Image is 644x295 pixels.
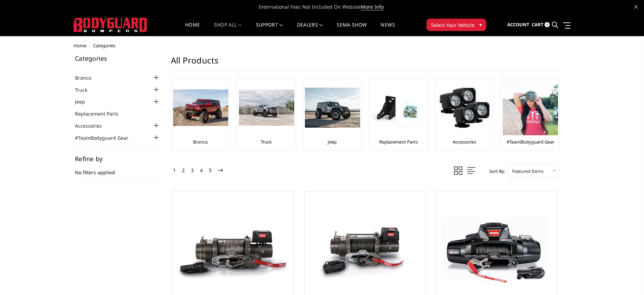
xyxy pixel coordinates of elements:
[453,139,476,145] a: Accessories
[297,22,323,36] a: Dealers
[75,98,94,105] a: Jeep
[507,21,529,28] span: Account
[74,18,148,32] img: BODYGUARD BUMPERS
[532,16,550,34] a: Cart 0
[75,156,161,183] div: No filters applied
[198,166,204,175] a: 4
[532,21,544,28] span: Cart
[207,166,213,175] a: 5
[214,22,242,36] a: shop all
[545,22,550,27] span: 0
[379,139,418,145] a: Replacement Parts
[328,139,337,145] a: Jeep
[75,86,96,94] a: Truck
[75,122,110,129] a: Accessories
[337,22,367,36] a: SEMA Show
[75,134,137,141] a: #TeamBodyguard Gear
[75,55,161,61] h5: Categories
[189,166,195,175] a: 3
[74,42,86,49] a: Home
[180,166,186,175] a: 2
[507,16,529,34] a: Account
[361,3,384,10] a: More Info
[75,110,127,117] a: Replacement Parts
[486,166,505,176] label: Sort By:
[171,55,559,71] h1: All Products
[256,22,283,36] a: Support
[75,74,100,81] a: Bronco
[178,215,288,288] img: WARN M15 Synthetic Winch #97730
[193,139,208,145] a: Bronco
[75,156,161,162] h5: Refine by
[185,22,200,36] a: Home
[507,139,554,145] a: #TeamBodyguard Gear
[426,19,486,31] button: Select Your Vehicle
[261,139,272,145] a: Truck
[381,22,395,36] a: News
[171,166,177,175] a: 1
[431,21,474,29] span: Select Your Vehicle
[479,21,482,28] span: ▾
[93,42,115,49] span: Categories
